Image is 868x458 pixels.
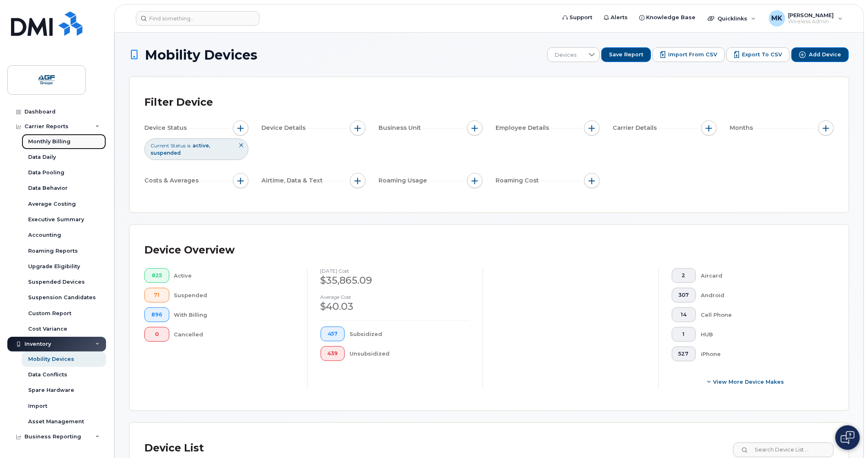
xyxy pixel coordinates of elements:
[350,346,469,361] div: Unsubsidized
[321,273,470,287] div: $35,865.09
[379,124,423,132] span: Business Unit
[613,124,659,132] span: Carrier Details
[653,47,725,62] button: Import from CSV
[791,47,849,62] button: Add Device
[144,268,169,283] button: 825
[678,292,689,298] span: 307
[496,124,551,132] span: Employee Details
[609,51,643,58] span: Save Report
[672,268,696,283] button: 2
[726,47,790,62] button: Export to CSV
[496,176,541,185] span: Roaming Cost
[261,124,308,132] span: Device Details
[151,331,162,338] span: 0
[151,150,181,156] span: suspended
[379,176,430,185] span: Roaming Usage
[701,268,821,283] div: Aircard
[701,347,821,361] div: iPhone
[321,300,470,313] div: $40.03
[672,288,696,302] button: 307
[678,351,689,357] span: 527
[327,331,338,337] span: 457
[672,374,821,389] button: View More Device Makes
[672,307,696,322] button: 14
[321,327,345,341] button: 457
[730,124,755,132] span: Months
[668,51,717,58] span: Import from CSV
[151,311,162,318] span: 896
[678,272,689,279] span: 2
[151,272,162,279] span: 825
[672,347,696,361] button: 527
[601,47,651,62] button: Save Report
[174,307,294,322] div: With Billing
[151,142,186,149] span: Current Status
[144,327,169,342] button: 0
[261,176,325,185] span: Airtime, Data & Text
[187,142,190,149] span: is
[672,327,696,342] button: 1
[350,327,469,341] div: Subsidized
[144,92,213,113] div: Filter Device
[733,442,834,457] input: Search Device List ...
[145,48,257,62] span: Mobility Devices
[321,294,470,300] h4: Average cost
[174,288,294,302] div: Suspended
[144,288,169,302] button: 71
[321,346,345,361] button: 439
[701,307,821,322] div: Cell Phone
[701,327,821,342] div: HUB
[841,431,855,444] img: Open chat
[327,350,338,357] span: 439
[193,142,210,149] span: active
[713,378,784,386] span: View More Device Makes
[144,240,235,261] div: Device Overview
[548,48,584,62] span: Devices
[809,51,841,58] span: Add Device
[678,331,689,338] span: 1
[144,307,169,322] button: 896
[151,292,162,298] span: 71
[174,268,294,283] div: Active
[174,327,294,342] div: Cancelled
[701,288,821,302] div: Android
[678,311,689,318] span: 14
[742,51,782,58] span: Export to CSV
[144,124,189,132] span: Device Status
[144,176,201,185] span: Costs & Averages
[321,268,470,273] h4: [DATE] cost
